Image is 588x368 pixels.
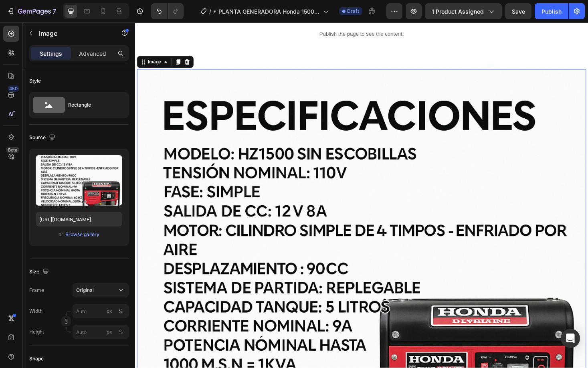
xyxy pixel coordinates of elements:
div: Size [29,267,51,277]
p: 7 [53,6,56,16]
p: Image [39,28,107,38]
div: 450 [8,85,19,92]
input: px% [73,304,129,318]
div: Image [12,38,29,46]
button: Original [73,283,129,297]
div: Source [29,132,57,143]
span: ⚡ PLANTA GENERADORA Honda 1500W – MODELO HZ1500 (SIN ESCOBILLAS) [213,7,320,16]
button: % [105,327,114,337]
div: Rectangle [68,96,117,114]
div: Shape [29,355,44,362]
span: Draft [347,8,359,15]
button: 1 product assigned [425,3,502,19]
button: Save [505,3,531,19]
img: preview-image [36,155,122,206]
button: px [116,306,125,316]
button: Publish [535,3,568,19]
div: Beta [6,147,19,153]
span: Original [76,287,94,294]
button: px [116,327,125,337]
label: Width [29,307,42,315]
p: Advanced [79,49,106,58]
div: px [107,307,112,315]
button: Browse gallery [65,231,100,239]
p: Settings [40,49,62,58]
div: Browse gallery [65,231,99,238]
div: Open Intercom Messenger [561,329,580,348]
label: Frame [29,287,44,294]
span: or [59,230,63,239]
span: 1 product assigned [432,7,484,16]
div: Publish [542,7,562,16]
div: % [118,307,123,315]
button: 7 [3,3,60,19]
input: https://example.com/image.jpg [36,212,122,226]
div: px [107,328,112,336]
span: / [209,7,211,16]
button: % [105,306,114,316]
div: Style [29,77,41,85]
iframe: Design area [135,22,588,368]
input: px% [73,325,129,339]
label: Height [29,328,44,336]
div: % [118,328,123,336]
div: Undo/Redo [151,3,184,19]
span: Save [512,8,525,15]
